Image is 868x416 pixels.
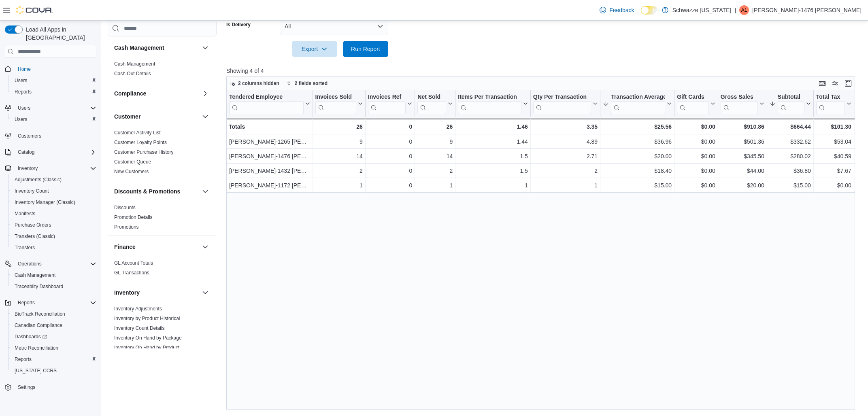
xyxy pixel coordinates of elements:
div: 9 [417,137,453,147]
div: Tendered Employee [229,93,304,114]
a: Feedback [596,2,637,18]
div: Invoices Ref [368,93,406,101]
button: Inventory [2,163,100,174]
p: | [734,5,736,15]
span: Canadian Compliance [15,322,62,329]
span: Customers [18,133,41,139]
button: Finance [200,242,210,252]
div: $18.40 [603,166,672,176]
button: Gift Cards [677,93,715,114]
button: Customer [114,112,199,121]
button: Purchase Orders [8,219,100,231]
div: $0.00 [677,166,715,176]
div: $345.50 [721,152,764,161]
a: Customer Activity List [114,130,161,136]
span: Users [15,77,27,84]
div: Gross Sales [721,93,758,101]
a: GL Account Totals [114,260,153,266]
button: Adjustments (Classic) [8,174,100,185]
span: Reports [11,87,96,97]
button: Total Tax [816,93,851,114]
button: Run Report [343,41,388,57]
span: Inventory On Hand by Package [114,335,182,341]
div: 4.89 [533,137,598,147]
div: $0.00 [677,122,715,132]
span: BioTrack Reconciliation [15,311,65,317]
h3: Cash Management [114,44,164,52]
button: Invoices Ref [368,93,413,114]
button: Catalog [2,146,100,158]
button: Inventory [15,163,41,173]
span: Dashboards [15,333,47,340]
div: 1 [458,181,528,191]
span: Customer Queue [114,159,151,165]
div: Totals [229,122,310,132]
span: Home [18,66,31,72]
span: Reports [15,298,96,308]
a: Cash Management [114,61,155,67]
button: Transfers [8,242,100,253]
button: Reports [2,297,100,308]
a: Canadian Compliance [11,320,66,330]
span: Metrc Reconciliation [15,345,58,351]
button: Reports [8,354,100,365]
span: Cash Out Details [114,70,151,77]
a: [US_STATE] CCRS [11,366,60,376]
a: Manifests [11,209,38,219]
button: BioTrack Reconciliation [8,308,100,320]
button: Net Sold [417,93,453,114]
div: 0 [368,137,413,147]
span: Users [11,115,96,124]
span: Transfers [15,244,35,251]
div: Items Per Transaction [458,93,521,114]
span: Metrc Reconciliation [11,343,96,353]
a: BioTrack Reconciliation [11,309,68,319]
a: Discounts [114,205,136,210]
button: Discounts & Promotions [200,187,210,196]
div: Discounts & Promotions [108,203,217,235]
div: $15.00 [603,181,672,191]
span: Transfers (Classic) [11,231,96,241]
a: Cash Out Details [114,71,151,76]
div: 1.5 [458,166,528,176]
div: Transaction Average [611,93,665,114]
span: Customers [15,131,96,141]
button: Enter fullscreen [843,79,853,88]
div: $910.86 [721,122,764,132]
button: Tendered Employee [229,93,310,114]
div: [PERSON_NAME]-1432 [PERSON_NAME] [229,166,310,176]
a: Inventory Adjustments [114,306,162,312]
span: Transfers (Classic) [15,233,55,240]
a: Promotions [114,224,139,230]
button: Finance [114,243,199,251]
span: Inventory by Product Historical [114,315,180,322]
span: Inventory Manager (Classic) [11,197,96,207]
span: Manifests [11,209,96,219]
a: Users [11,76,30,85]
span: Catalog [18,149,34,155]
div: Allyson-1476 Miller [739,5,749,15]
button: Inventory [200,288,210,297]
a: Dashboards [8,331,100,342]
div: $501.36 [721,137,764,147]
div: Total Tax [816,93,845,101]
button: Qty Per Transaction [533,93,598,114]
a: Users [11,115,30,124]
span: Washington CCRS [11,366,96,376]
div: Subtotal [778,93,804,101]
div: $44.00 [721,166,764,176]
button: Catalog [15,147,38,157]
div: $101.30 [816,122,851,132]
div: $15.00 [770,181,811,191]
p: Schwazze [US_STATE] [672,5,732,15]
span: Reports [11,354,96,364]
button: Inventory [114,289,199,297]
div: 26 [417,122,453,132]
button: 2 fields sorted [283,79,331,88]
span: Reports [15,356,32,363]
span: Inventory [18,165,38,172]
div: Customer [108,128,217,180]
button: Operations [2,258,100,270]
span: Reports [15,89,32,95]
span: Adjustments (Classic) [11,175,96,185]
